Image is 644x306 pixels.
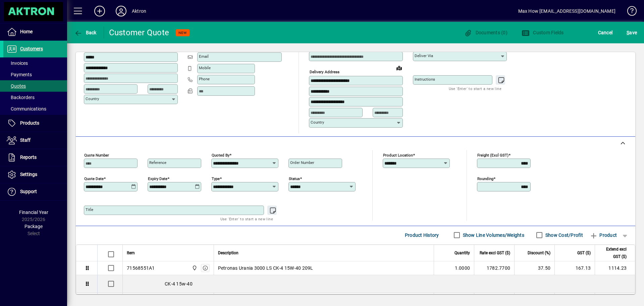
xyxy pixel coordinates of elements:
[514,261,554,275] td: 37.50
[3,183,67,200] a: Support
[462,27,509,39] button: Documents (0)
[109,27,169,38] div: Customer Quote
[199,65,211,70] mat-label: Mobile
[7,60,28,66] span: Invoices
[86,207,93,212] mat-label: Title
[627,27,637,38] span: ave
[212,152,229,157] mat-label: Quoted by
[3,166,67,183] a: Settings
[522,30,564,35] span: Custom Fields
[84,176,104,181] mat-label: Quote date
[127,265,155,271] div: 71568551A1
[20,29,33,34] span: Home
[415,53,433,58] mat-label: Deliver via
[89,5,110,17] button: Add
[528,249,550,257] span: Discount (%)
[595,261,635,275] td: 1114.23
[477,152,508,157] mat-label: Freight (excl GST)
[311,120,324,125] mat-label: Country
[627,30,629,35] span: S
[7,83,26,89] span: Quotes
[590,230,617,241] span: Product
[478,265,510,271] div: 1782.7700
[454,249,470,257] span: Quantity
[290,160,314,165] mat-label: Order number
[449,85,501,92] mat-hint: Use 'Enter' to start a new line
[218,265,313,271] span: Petronas Urania 3000 LS CK-4 15W-40 209L
[3,103,67,115] a: Communications
[577,249,591,257] span: GST ($)
[20,155,37,160] span: Reports
[405,230,439,241] span: Product History
[394,62,405,73] a: View on map
[520,27,566,39] button: Custom Fields
[289,176,300,181] mat-label: Status
[3,80,67,92] a: Quotes
[598,27,613,38] span: Cancel
[84,152,109,157] mat-label: Quote number
[67,27,104,39] app-page-header-button: Back
[190,264,198,272] span: Central
[72,27,98,39] button: Back
[622,1,636,23] a: Knowledge Base
[132,6,146,16] div: Aktron
[20,46,43,51] span: Customers
[544,232,583,238] label: Show Cost/Profit
[148,176,167,181] mat-label: Expiry date
[3,24,67,40] a: Home
[3,132,67,149] a: Staff
[212,176,220,181] mat-label: Type
[19,210,48,215] span: Financial Year
[149,160,166,165] mat-label: Reference
[554,261,595,275] td: 167.13
[74,30,97,35] span: Back
[3,69,67,80] a: Payments
[599,246,627,260] span: Extend excl GST ($)
[7,95,35,100] span: Backorders
[3,149,67,166] a: Reports
[220,215,273,223] mat-hint: Use 'Enter' to start a new line
[518,6,615,16] div: Max How [EMAIL_ADDRESS][DOMAIN_NAME]
[3,115,67,132] a: Products
[596,27,614,39] button: Cancel
[7,106,46,112] span: Communications
[480,249,510,257] span: Rate excl GST ($)
[24,224,43,229] span: Package
[20,189,37,194] span: Support
[462,232,524,238] label: Show Line Volumes/Weights
[477,176,493,181] mat-label: Rounding
[415,77,435,82] mat-label: Instructions
[110,5,132,17] button: Profile
[20,120,39,126] span: Products
[402,229,442,241] button: Product History
[218,249,238,257] span: Description
[86,96,99,101] mat-label: Country
[383,152,413,157] mat-label: Product location
[199,77,210,81] mat-label: Phone
[3,57,67,69] a: Invoices
[586,229,620,241] button: Product
[123,275,635,293] div: CK-4 15w-40
[20,172,37,177] span: Settings
[464,30,507,35] span: Documents (0)
[199,54,209,59] mat-label: Email
[20,137,31,143] span: Staff
[3,92,67,103] a: Backorders
[625,27,639,39] button: Save
[455,265,470,271] span: 1.0000
[178,31,187,35] span: NEW
[7,72,32,77] span: Payments
[127,249,135,257] span: Item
